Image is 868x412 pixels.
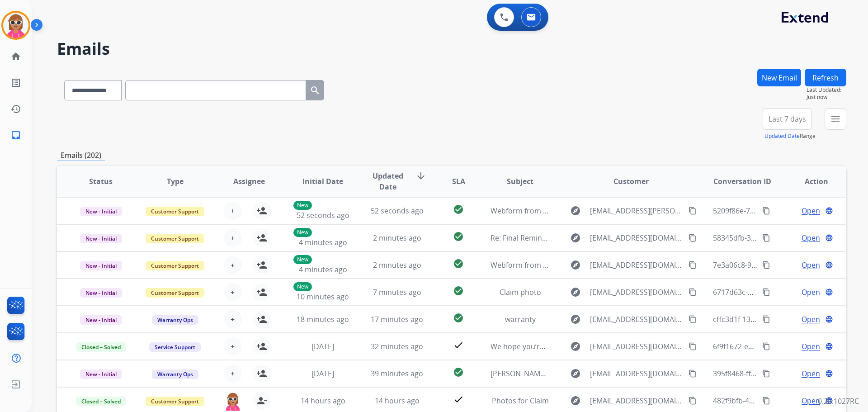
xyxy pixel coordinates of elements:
mat-icon: person_add [256,314,267,325]
span: + [231,232,235,243]
mat-icon: content_copy [689,234,697,242]
img: agent-avatar [224,392,242,411]
mat-icon: content_copy [762,234,770,242]
span: cffc3d1f-13eb-4fab-ac8a-961312a73210 [713,314,845,324]
mat-icon: language [825,261,833,269]
mat-icon: explore [570,260,581,270]
span: 52 seconds ago [371,206,424,216]
mat-icon: check_circle [453,313,464,323]
span: 6717d63c-88e8-48b8-bd9d-96ad0b142c28 [713,287,854,297]
mat-icon: content_copy [762,261,770,269]
p: New [293,255,312,264]
span: 10 minutes ago [297,292,349,302]
mat-icon: check [453,394,464,405]
button: Refresh [805,69,846,86]
button: Last 7 days [763,108,812,130]
span: 58345dfb-3ae0-4c88-994a-9d15865b66fe [713,233,850,243]
mat-icon: check_circle [453,285,464,296]
span: Open [802,368,820,379]
span: [DATE] [311,341,334,351]
span: Just now [807,94,846,101]
span: Customer Support [146,234,204,243]
mat-icon: person_add [256,287,267,298]
span: Webform from [PERSON_NAME][EMAIL_ADDRESS][PERSON_NAME][DOMAIN_NAME] on [DATE] [491,206,807,216]
mat-icon: menu [830,114,841,124]
mat-icon: person_add [256,341,267,352]
mat-icon: check_circle [453,367,464,378]
mat-icon: content_copy [689,397,697,405]
mat-icon: list_alt [10,77,21,88]
span: + [231,260,235,270]
button: Updated Date [764,133,800,140]
span: [EMAIL_ADDRESS][DOMAIN_NAME] [590,287,683,298]
mat-icon: language [825,369,833,378]
span: Initial Date [302,176,343,187]
span: 5209f86e-739d-4ac5-8085-2ec87da6c6a0 [713,206,850,216]
span: 7e3a06c8-95eb-4436-ab41-34377a25ba6c [713,260,853,270]
span: Open [802,205,820,216]
mat-icon: explore [570,395,581,406]
mat-icon: content_copy [689,369,697,378]
span: New - Initial [80,315,122,325]
span: Closed – Solved [76,397,126,406]
span: New - Initial [80,234,122,243]
mat-icon: language [825,342,833,350]
span: 395f8468-ff91-4e3b-b252-674b4ebe17d1 [713,369,849,379]
span: Open [802,395,820,406]
span: Conversation ID [713,176,771,187]
span: Claim photo [500,287,541,297]
span: 2 minutes ago [373,260,421,270]
mat-icon: explore [570,368,581,379]
button: + [224,365,242,383]
p: New [293,201,312,210]
mat-icon: search [310,85,321,96]
span: [PERSON_NAME] Contract [491,369,578,379]
span: SLA [452,176,465,187]
mat-icon: check [453,340,464,350]
mat-icon: person_add [256,368,267,379]
span: 18 minutes ago [297,314,349,324]
span: Customer Support [146,261,204,270]
p: New [293,282,312,291]
button: + [224,337,242,355]
mat-icon: check_circle [453,231,464,242]
span: 7 minutes ago [373,287,421,297]
mat-icon: content_copy [689,342,697,350]
span: Last Updated: [807,86,846,94]
mat-icon: person_remove [256,395,267,406]
span: + [231,368,235,379]
span: Open [802,260,820,270]
mat-icon: content_copy [689,288,697,296]
mat-icon: person_add [256,260,267,270]
p: Emails (202) [57,150,105,161]
mat-icon: language [825,315,833,323]
span: Type [167,176,184,187]
span: Webform from [EMAIL_ADDRESS][DOMAIN_NAME] on [DATE] [491,260,695,270]
mat-icon: content_copy [762,369,770,378]
mat-icon: home [10,51,21,62]
mat-icon: content_copy [689,207,697,215]
button: + [224,202,242,220]
span: Customer Support [146,288,204,298]
span: New - Initial [80,369,122,379]
h2: Emails [57,40,846,58]
span: Subject [507,176,533,187]
p: 0.20.1027RC [818,396,859,407]
span: Open [802,341,820,352]
mat-icon: content_copy [762,207,770,215]
span: 2 minutes ago [373,233,421,243]
span: 17 minutes ago [371,314,423,324]
p: New [293,228,312,237]
span: 6f9f1672-eb81-4a71-a506-8134cdc64c47 [713,341,848,351]
span: Service Support [149,342,201,352]
mat-icon: explore [570,314,581,325]
span: Closed – Solved [76,342,126,352]
span: + [231,205,235,216]
mat-icon: person_add [256,205,267,216]
span: Customer Support [146,397,204,406]
button: + [224,229,242,247]
mat-icon: content_copy [689,315,697,323]
mat-icon: content_copy [762,288,770,296]
mat-icon: check_circle [453,258,464,269]
span: [EMAIL_ADDRESS][DOMAIN_NAME] [590,232,683,243]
